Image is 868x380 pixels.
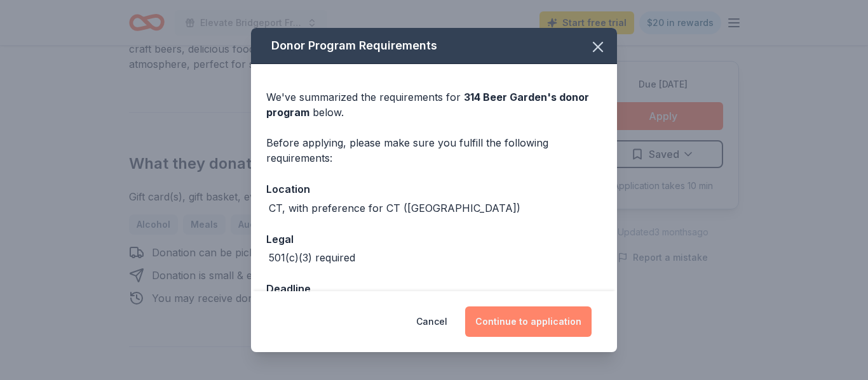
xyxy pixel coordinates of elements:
div: Donor Program Requirements [251,28,617,64]
div: Before applying, please make sure you fulfill the following requirements: [266,135,602,166]
div: 501(c)(3) required [269,250,355,265]
div: We've summarized the requirements for below. [266,89,602,120]
button: Cancel [416,306,447,337]
div: Deadline [266,280,602,297]
div: Location [266,181,602,197]
div: CT, with preference for CT ([GEOGRAPHIC_DATA]) [269,200,520,216]
button: Continue to application [465,306,592,337]
div: Legal [266,231,602,247]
